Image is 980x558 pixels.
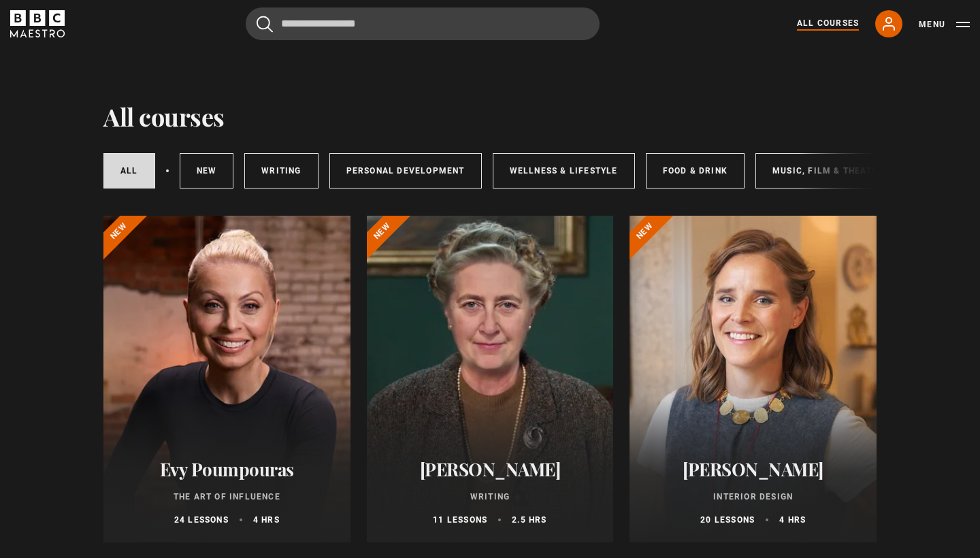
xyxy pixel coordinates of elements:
[779,514,806,526] p: 4 hrs
[383,459,598,480] h2: [PERSON_NAME]
[120,491,334,503] p: The Art of Influence
[367,216,614,542] a: [PERSON_NAME] Writing 11 lessons 2.5 hrs New
[646,491,860,503] p: Interior Design
[755,153,900,188] a: Music, Film & Theatre
[103,102,225,131] h1: All courses
[512,514,546,526] p: 2.5 hrs
[630,216,877,542] a: [PERSON_NAME] Interior Design 20 lessons 4 hrs New
[253,514,280,526] p: 4 hrs
[646,459,860,480] h2: [PERSON_NAME]
[383,491,598,503] p: Writing
[246,7,600,40] input: Search
[174,514,229,526] p: 24 lessons
[244,153,318,188] a: Writing
[700,514,755,526] p: 20 lessons
[493,153,635,188] a: Wellness & Lifestyle
[433,514,487,526] p: 11 lessons
[257,16,273,33] button: Submit the search query
[120,459,334,480] h2: Evy Poumpouras
[103,153,155,188] a: All
[646,153,745,188] a: Food & Drink
[329,153,482,188] a: Personal Development
[10,10,65,37] svg: BBC Maestro
[797,17,859,31] a: All Courses
[103,216,350,542] a: Evy Poumpouras The Art of Influence 24 lessons 4 hrs New
[919,18,970,31] button: Toggle navigation
[180,153,234,188] a: New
